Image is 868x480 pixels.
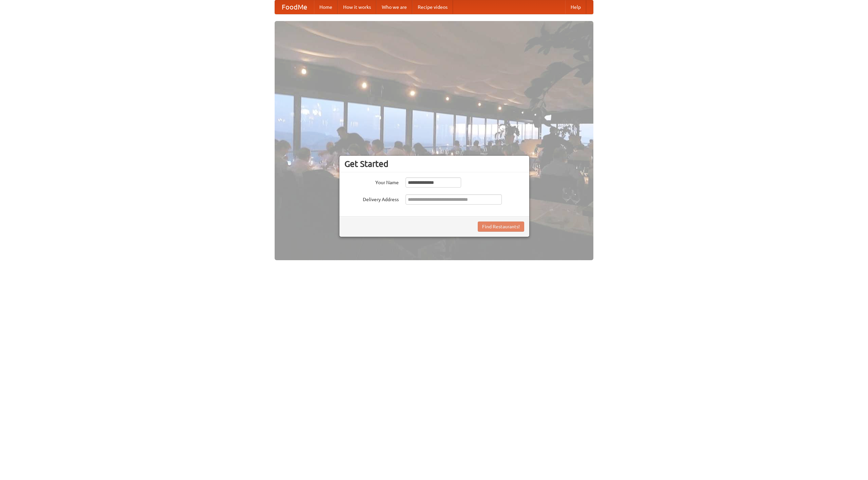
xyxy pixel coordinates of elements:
a: Who we are [376,0,412,14]
label: Your Name [344,177,399,186]
h3: Get Started [344,159,524,169]
a: How it works [338,0,376,14]
a: Recipe videos [412,0,453,14]
button: Find Restaurants! [478,222,524,232]
a: Home [314,0,338,14]
a: FoodMe [275,0,314,14]
a: Help [565,0,586,14]
label: Delivery Address [344,194,399,203]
